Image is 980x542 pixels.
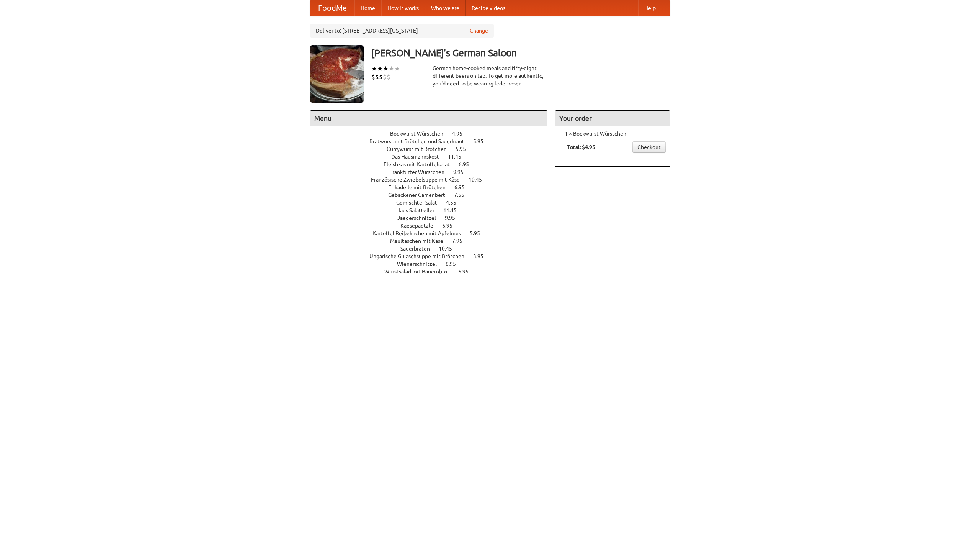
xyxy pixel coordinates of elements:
li: $ [383,73,387,81]
span: 4.95 [452,131,470,137]
a: Bockwurst Würstchen 4.95 [390,131,477,137]
span: 7.95 [452,238,470,244]
img: angular.jpg [310,45,364,103]
li: 1 × Bockwurst Würstchen [559,130,666,138]
span: Sauerbraten [400,246,438,252]
a: Wurstsalad mit Bauernbrot 6.95 [384,269,483,275]
span: Gebackener Camenbert [388,192,453,198]
span: 5.95 [456,146,474,152]
span: 4.55 [446,200,464,206]
a: FoodMe [310,0,354,16]
a: Checkout [632,141,666,153]
span: Wurstsalad mit Bauernbrot [384,269,457,275]
span: Currywurst mit Brötchen [387,146,454,152]
a: How it works [381,0,425,16]
a: Sauerbraten 10.45 [400,246,466,252]
span: Jaegerschnitzel [397,215,444,221]
a: Who we are [425,0,465,16]
span: 6.95 [458,269,476,275]
a: Bratwurst mit Brötchen und Sauerkraut 5.95 [369,138,498,144]
li: $ [379,73,383,81]
li: ★ [377,64,383,73]
span: Frankfurter Würstchen [389,169,452,175]
span: 9.95 [453,169,471,175]
a: Currywurst mit Brötchen 5.95 [387,146,480,152]
a: Gemischter Salat 4.55 [396,200,470,206]
b: Total: $4.95 [567,144,595,150]
h4: Your order [555,111,670,126]
span: Ungarische Gulaschsuppe mit Brötchen [369,253,472,259]
span: 5.95 [473,138,491,144]
a: Fleishkas mit Kartoffelsalat 6.95 [384,161,483,167]
a: Wienerschnitzel 8.95 [397,261,470,267]
span: Bockwurst Würstchen [390,131,451,137]
span: Wienerschnitzel [397,261,444,267]
a: Recipe videos [465,0,511,16]
li: ★ [394,64,400,73]
a: Frankfurter Würstchen 9.95 [389,169,478,175]
span: 11.45 [443,207,464,213]
a: Jaegerschnitzel 9.95 [397,215,469,221]
a: Gebackener Camenbert 7.55 [388,192,479,198]
span: 11.45 [448,154,469,160]
span: 6.95 [459,161,477,167]
a: Kaesepaetzle 6.95 [400,223,467,229]
span: Kartoffel Reibekuchen mit Apfelmus [372,230,469,236]
span: Kaesepaetzle [400,223,441,229]
h3: [PERSON_NAME]'s German Saloon [371,45,670,61]
h4: Menu [310,111,547,126]
span: 10.45 [469,177,490,183]
span: 8.95 [446,261,464,267]
span: Frikadelle mit Brötchen [388,184,453,190]
span: Das Hausmannskost [391,154,447,160]
span: Gemischter Salat [396,200,445,206]
span: Haus Salatteller [396,207,442,213]
li: ★ [389,64,394,73]
li: $ [375,73,379,81]
span: Maultaschen mit Käse [390,238,451,244]
a: Maultaschen mit Käse 7.95 [390,238,477,244]
a: Frikadelle mit Brötchen 6.95 [388,184,479,190]
span: 9.95 [445,215,463,221]
span: Französische Zwiebelsuppe mit Käse [371,177,467,183]
span: Fleishkas mit Kartoffelsalat [384,161,457,167]
a: Das Hausmannskost 11.45 [391,154,475,160]
span: 10.45 [439,246,460,252]
a: Haus Salatteller 11.45 [396,207,471,213]
span: 3.95 [473,253,491,259]
span: Bratwurst mit Brötchen und Sauerkraut [369,138,472,144]
a: Home [354,0,381,16]
div: Deliver to: [STREET_ADDRESS][US_STATE] [310,24,494,38]
li: $ [371,73,375,81]
span: 5.95 [470,230,488,236]
li: ★ [383,64,389,73]
div: German home-cooked meals and fifty-eight different beers on tap. To get more authentic, you'd nee... [433,64,547,87]
li: $ [387,73,390,81]
span: 6.95 [454,184,472,190]
a: Help [638,0,662,16]
span: 6.95 [442,223,460,229]
a: Change [470,27,488,34]
span: 7.55 [454,192,472,198]
a: Französische Zwiebelsuppe mit Käse 10.45 [371,177,496,183]
li: ★ [371,64,377,73]
a: Kartoffel Reibekuchen mit Apfelmus 5.95 [372,230,494,236]
a: Ungarische Gulaschsuppe mit Brötchen 3.95 [369,253,498,259]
